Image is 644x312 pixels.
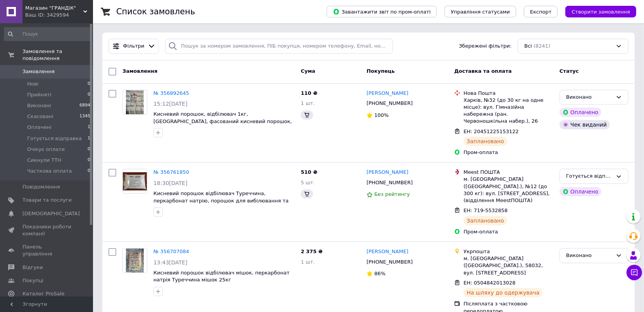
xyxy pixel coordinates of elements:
[463,129,518,134] span: ЕН: 20451225153122
[88,157,90,164] span: 0
[27,135,82,142] span: Готується відправка
[22,277,43,284] span: Покупці
[566,172,613,180] div: Готується відправка
[22,223,72,237] span: Показники роботи компанії
[524,43,532,50] span: Всі
[301,249,322,254] span: 2 375 ₴
[566,252,613,260] div: Виконано
[22,264,43,271] span: Відгуки
[153,180,188,186] span: 18:30[DATE]
[22,290,64,297] span: Каталог ProSale
[126,90,144,114] img: Фото товару
[153,270,289,283] a: Кисневий порошок відбілювач мішок, перкарбонат натрія Туреччина мішок 25кг
[560,108,601,117] div: Оплачено
[367,248,408,255] a: [PERSON_NAME]
[165,39,393,54] input: Пошук за номером замовлення, ПІБ покупця, номером телефону, Email, номером накладної
[374,191,410,197] span: Без рейтингу
[79,102,90,109] span: 6894
[126,249,144,273] img: Фото товару
[88,146,90,153] span: 0
[454,68,511,74] span: Доставка та оплата
[333,8,430,15] span: Завантажити звіт по пром-оплаті
[365,98,414,108] div: [PHONE_NUMBER]
[27,168,72,175] span: Часткова оплата
[301,259,315,265] span: 1 шт.
[374,112,389,118] span: 100%
[327,6,437,17] button: Завантажити звіт по пром-оплаті
[301,169,317,175] span: 510 ₴
[374,271,386,276] span: 86%
[122,248,147,273] a: Фото товару
[534,43,550,49] span: (8241)
[463,255,553,276] div: м. [GEOGRAPHIC_DATA] ([GEOGRAPHIC_DATA].), 58032, вул. [STREET_ADDRESS]
[572,9,630,15] span: Створити замовлення
[123,43,145,50] span: Фільтри
[627,265,642,280] button: Чат з покупцем
[25,12,93,19] div: Ваш ID: 3429594
[153,259,188,266] span: 13:43[DATE]
[367,90,408,97] a: [PERSON_NAME]
[153,101,188,107] span: 15:12[DATE]
[463,216,507,225] div: Заплановано
[367,169,408,176] a: [PERSON_NAME]
[153,190,289,211] a: Кисневий порошок відбілювач Туреччина, перкарбонат натрію, порошок для вибілювання та прання
[463,149,553,156] div: Пром-оплата
[463,207,508,213] span: ЕН: 719-5532858
[153,249,189,254] a: № 356707084
[27,81,38,87] span: Нові
[560,68,579,74] span: Статус
[444,6,516,17] button: Управління статусами
[153,111,292,131] a: Кисневий порошок, відбілювач 1кг, [GEOGRAPHIC_DATA], фасований кисневий порошок, якість
[463,288,542,297] div: На шляху до одержувача
[463,137,507,146] div: Заплановано
[22,183,60,190] span: Повідомлення
[25,5,83,12] span: Магазин "ГРАНДіК"
[463,97,553,125] div: Харків, №32 (до 30 кг на одне місце): вул. Гімназійна набережна (ран. Червоношкільна набер.), 26
[116,7,195,16] h1: Список замовлень
[301,90,317,96] span: 110 ₴
[122,169,147,194] a: Фото товару
[27,157,61,164] span: Сикнули ТТН
[558,9,636,14] a: Створити замовлення
[22,243,72,257] span: Панель управління
[451,9,510,15] span: Управління статусами
[560,187,601,196] div: Оплачено
[122,68,157,74] span: Замовлення
[88,135,90,142] span: 1
[560,120,610,129] div: Чек виданий
[530,9,552,15] span: Експорт
[566,93,613,101] div: Виконано
[365,178,414,188] div: [PHONE_NUMBER]
[123,172,147,190] img: Фото товару
[463,280,515,286] span: ЕН: 0504842013028
[27,91,51,98] span: Прийняті
[88,124,90,131] span: 1
[88,168,90,175] span: 0
[524,6,558,17] button: Експорт
[301,180,315,185] span: 5 шт.
[22,68,55,75] span: Замовлення
[79,113,90,120] span: 1345
[463,176,553,204] div: м. [GEOGRAPHIC_DATA] ([GEOGRAPHIC_DATA].), №12 (до 300 кг): вул. [STREET_ADDRESS], (відділення Me...
[565,6,636,17] button: Створити замовлення
[153,90,189,96] a: № 356892645
[153,169,189,175] a: № 356761850
[463,90,553,97] div: Нова Пошта
[22,48,93,62] span: Замовлення та повідомлення
[27,124,52,131] span: Оплачені
[88,81,90,87] span: 0
[27,102,51,109] span: Виконані
[22,210,80,217] span: [DEMOGRAPHIC_DATA]
[22,197,72,204] span: Товари та послуги
[463,228,553,235] div: Пром-оплата
[88,91,90,98] span: 0
[122,90,147,115] a: Фото товару
[301,100,315,106] span: 1 шт.
[4,27,91,41] input: Пошук
[27,113,53,120] span: Скасовані
[463,169,553,176] div: Meest ПОШТА
[367,68,395,74] span: Покупець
